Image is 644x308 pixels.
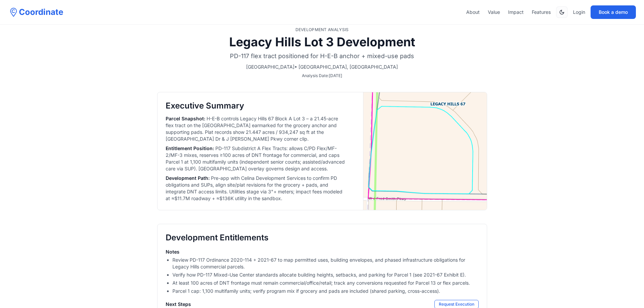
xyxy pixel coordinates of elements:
li: Review PD-117 Ordinance 2020-114 + 2021-67 to map permitted uses, building envelopes, and phased ... [172,257,479,270]
span: H-E-B controls Legacy Hills 67 Block A Lot 3 – a 21.45-acre flex tract on the [GEOGRAPHIC_DATA] e... [166,116,338,142]
p: PD-117 flex tract positioned for H-E-B anchor + mixed-use pads [157,51,487,61]
img: Coordinate [8,7,19,18]
a: Features [532,9,551,16]
img: Site overview [363,92,486,210]
li: Verify how PD-117 Mixed-Use Center standards allocate building heights, setbacks, and parking for... [172,271,479,278]
h1: Legacy Hills Lot 3 Development [157,35,487,49]
a: Coordinate [8,7,63,18]
span: Development Path : [166,175,210,181]
span: Pre-app with Celina Development Services to confirm PD obligations and SUPs, align site/plat revi... [166,175,342,201]
h2: Executive Summary [166,100,347,111]
li: At least 100 acres of DNT frontage must remain commercial/office/retail; track any conversions re... [172,280,479,286]
span: PD-117 Subdistrict A Flex Tracts: allows C/PD Flex/MF-2/MF-3 mixes, reserves ≥100 acres of DNT fr... [166,145,345,171]
span: Coordinate [19,7,63,18]
a: Value [488,9,500,16]
a: Impact [508,9,524,16]
p: [GEOGRAPHIC_DATA] • [GEOGRAPHIC_DATA], [GEOGRAPHIC_DATA] [157,64,487,70]
p: Development Analysis [157,27,487,32]
button: Switch to dark mode [556,6,568,18]
p: Analysis Date: [DATE] [157,73,487,78]
h3: Next Steps [166,301,191,308]
a: Login [573,9,585,16]
button: Book a demo [591,5,636,19]
a: About [466,9,480,16]
h3: Notes [166,248,479,255]
span: Parcel Snapshot : [166,116,205,121]
span: Entitlement Position : [166,145,214,151]
h2: Development Entitlements [166,232,479,243]
li: Parcel 1 cap: 1,100 multifamily units; verify program mix if grocery and pads are included (share... [172,288,479,294]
